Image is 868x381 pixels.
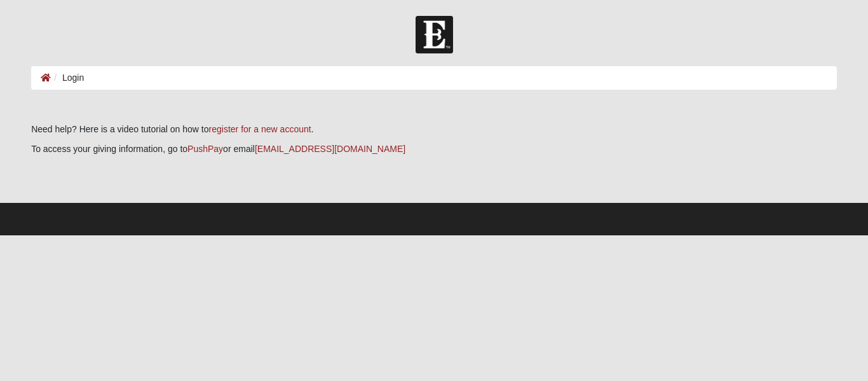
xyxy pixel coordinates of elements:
li: Login [51,71,84,85]
a: register for a new account [209,124,311,134]
p: Need help? Here is a video tutorial on how to . [31,123,837,136]
p: To access your giving information, go to or email [31,142,837,156]
img: Church of Eleven22 Logo [416,16,453,53]
a: [EMAIL_ADDRESS][DOMAIN_NAME] [255,144,405,154]
a: PushPay [187,144,223,154]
